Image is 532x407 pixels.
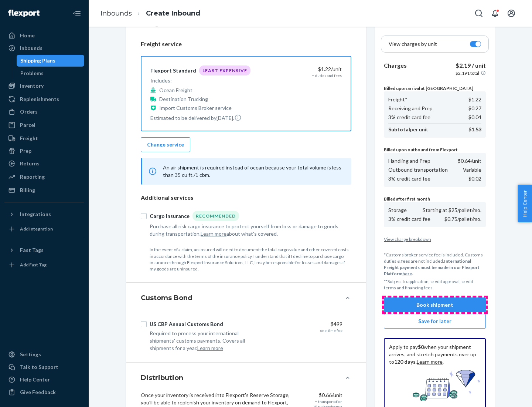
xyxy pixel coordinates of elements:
[20,32,35,39] div: Home
[444,215,481,223] p: $0.75/pallet/mo.
[163,164,342,179] p: An air shipment is required instead of ocean because your total volume is less than 35 cu ft./1 cbm.
[20,82,44,90] div: Inventory
[394,359,416,365] b: 120 days
[20,211,51,218] div: Integrations
[456,70,479,76] p: $2,191 total
[20,108,38,115] div: Orders
[417,359,443,365] a: Learn more
[20,147,31,155] div: Prep
[141,373,183,383] h4: Distribution
[315,399,342,404] div: + transportation
[4,259,84,271] a: Add Fast Tag
[384,196,486,202] p: Billed after first month
[388,126,428,133] p: per unit
[384,85,486,91] p: Billed upon arrival at [GEOGRAPHIC_DATA]
[20,363,58,371] div: Talk to Support
[319,391,342,399] p: $0.66/unit
[20,121,35,129] div: Parcel
[468,114,481,121] p: $0.04
[100,9,132,17] a: Inbounds
[384,236,486,242] button: View charge breakdown
[20,262,47,268] div: Add Fast Tag
[146,9,200,17] a: Create Inbound
[384,314,486,329] button: Save for later
[20,70,44,77] div: Problems
[17,55,85,67] a: Shipping Plans
[141,213,147,219] input: Cargo InsuranceRecommended
[4,349,84,360] a: Settings
[4,132,84,144] a: Freight
[4,93,84,105] a: Replenishments
[20,226,53,232] div: Add Integration
[141,40,351,48] p: Freight service
[20,57,55,64] div: Shipping Plans
[20,173,45,181] div: Reporting
[388,96,407,103] p: Freight*
[468,96,481,103] p: $1.22
[389,343,481,366] p: Apply to pay when your shipment arrives, and stretch payments over up to . .
[20,44,42,52] div: Inbounds
[4,208,84,220] button: Integrations
[150,330,260,352] div: Required to process your international shipments' customs payments. Covers all shipments for a year.
[320,328,342,333] div: one-time fee
[4,119,84,131] a: Parcel
[4,223,84,235] a: Add Integration
[388,166,448,174] p: Outbound transportation
[150,212,190,220] div: Cargo Insurance
[402,271,412,276] a: here
[418,344,424,350] b: $0
[20,160,40,167] div: Returns
[388,175,430,182] p: 3% credit card fee
[150,246,351,272] p: In the event of a claim, an insured will need to document the total cargo value and other covered...
[4,361,84,373] a: Talk to Support
[384,252,486,277] p: *Customs broker service fee is included. Customs duties & fees are not included.
[388,206,407,214] p: Storage
[456,61,486,70] p: $2.19 / unit
[95,3,206,24] ol: breadcrumbs
[458,157,481,165] p: $0.64 /unit
[518,185,532,222] button: Help Center
[384,62,407,69] b: Charges
[266,320,342,328] div: $499
[423,206,481,214] p: Starting at $25/pallet/mo.
[468,126,481,133] p: $1.53
[159,87,192,94] p: Ocean Freight
[150,67,196,74] div: Flexport Standard
[389,40,437,48] p: View charges by unit
[17,67,85,79] a: Problems
[141,194,351,202] p: Additional services
[4,171,84,183] a: Reporting
[201,230,226,238] button: Learn more
[312,73,342,78] div: + duties and fees
[159,95,208,103] p: Destination Trucking
[488,6,502,21] button: Open notifications
[69,6,84,21] button: Close Navigation
[384,147,486,153] p: Billed upon outbound from Flexport
[388,157,430,165] p: Handling and Prep
[141,137,190,152] button: Change service
[388,105,433,112] p: Receiving and Prep
[20,95,59,103] div: Replenishments
[4,145,84,157] a: Prep
[141,293,192,303] h4: Customs Bond
[150,77,250,84] p: Includes:
[384,278,486,291] p: **Subject to application, credit approval, credit terms and financing fees.
[384,258,480,276] b: International Freight payments must be made in our Flexport Platform .
[197,344,223,352] button: Learn more
[468,175,481,182] p: $0.02
[20,351,41,358] div: Settings
[471,6,486,21] button: Open Search Box
[4,106,84,118] a: Orders
[388,126,410,132] b: Subtotal
[4,244,84,256] button: Fast Tags
[4,42,84,54] a: Inbounds
[504,6,519,21] button: Open account menu
[4,386,84,398] button: Give Feedback
[4,158,84,169] a: Returns
[141,321,147,327] input: US CBP Annual Customs Bond
[388,215,430,223] p: 3% credit card fee
[192,211,239,221] div: Recommended
[4,184,84,196] a: Billing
